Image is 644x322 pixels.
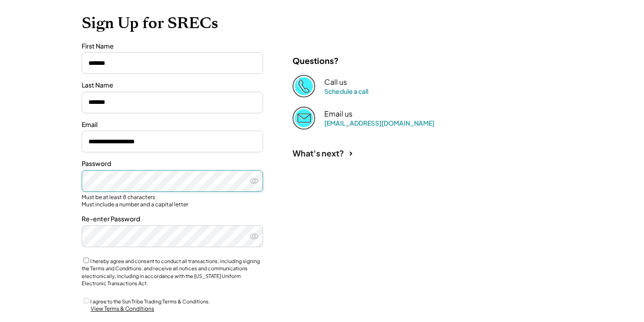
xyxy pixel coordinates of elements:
[82,258,260,287] label: I hereby agree and consent to conduct all transactions, including signing the Terms and Condition...
[324,87,368,95] a: Schedule a call
[293,75,315,98] img: Phone%20copy%403x.png
[91,305,154,313] div: View Terms & Conditions
[82,215,263,224] div: Re-enter Password
[324,78,347,87] div: Call us
[82,120,263,129] div: Email
[293,148,344,158] div: What's next?
[82,42,263,51] div: First Name
[90,298,210,304] label: I agree to the Sun Tribe Trading Terms & Conditions.
[324,109,352,119] div: Email us
[293,107,315,129] img: Email%202%403x.png
[82,194,263,208] div: Must be at least 8 characters Must include a number and a capital letter
[82,159,263,168] div: Password
[82,14,562,33] h1: Sign Up for SRECs
[324,119,434,127] a: [EMAIL_ADDRESS][DOMAIN_NAME]
[293,55,339,66] div: Questions?
[82,81,263,90] div: Last Name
